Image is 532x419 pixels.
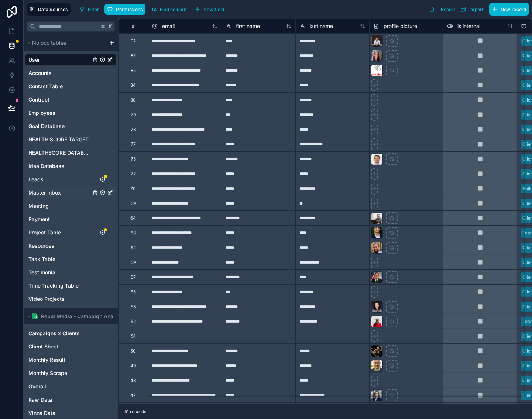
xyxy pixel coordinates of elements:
[130,186,136,192] div: 70
[457,23,480,30] span: is internal
[131,245,136,251] div: 62
[131,38,136,44] div: 92
[76,4,102,15] button: Filter
[27,3,71,16] button: Data Sources
[130,215,136,221] div: 64
[501,7,526,12] span: New record
[130,82,136,88] div: 84
[131,230,136,236] div: 63
[131,53,136,59] div: 87
[130,363,136,369] div: 49
[104,4,148,15] a: Permissions
[458,3,486,16] button: Import
[131,333,135,339] div: 51
[441,7,455,12] span: Export
[130,348,136,354] div: 50
[131,112,136,118] div: 79
[104,4,145,15] button: Permissions
[131,156,136,162] div: 75
[88,7,99,12] span: Filter
[131,289,136,295] div: 55
[131,319,136,324] div: 52
[384,23,417,30] span: profile picture
[130,97,136,103] div: 80
[131,127,136,133] div: 78
[131,141,136,147] div: 77
[162,23,175,30] span: email
[131,68,136,73] div: 85
[108,24,113,29] span: K
[131,304,136,310] div: 53
[130,392,136,398] div: 47
[192,4,227,15] button: New field
[236,23,260,30] span: first name
[130,378,136,384] div: 48
[310,23,333,30] span: last name
[131,260,136,265] div: 59
[426,3,458,16] button: Export
[489,3,529,16] button: New record
[131,200,136,206] div: 69
[148,4,189,15] button: Find column
[124,409,146,415] span: 51 records
[203,7,224,12] span: New field
[160,7,186,12] span: Find column
[469,7,484,12] span: Import
[131,171,136,177] div: 72
[124,23,142,29] div: #
[38,7,68,12] span: Data Sources
[131,274,136,280] div: 57
[486,3,529,16] a: New record
[116,7,143,12] span: Permissions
